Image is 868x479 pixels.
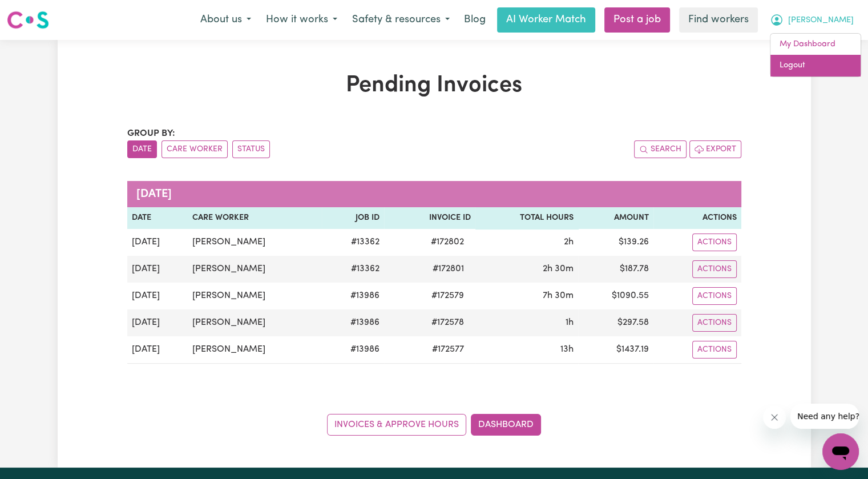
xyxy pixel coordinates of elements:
[543,264,574,273] span: 2 hours 30 minutes
[322,256,384,283] td: # 13362
[259,8,345,32] button: How it works
[471,414,541,436] a: Dashboard
[327,414,466,436] a: Invoices & Approve Hours
[692,260,737,278] button: Actions
[770,55,861,77] a: Logout
[566,318,574,327] span: 1 hour
[692,234,737,251] button: Actions
[322,309,384,336] td: # 13986
[578,309,653,336] td: $ 297.58
[127,181,741,207] caption: [DATE]
[188,283,322,309] td: [PERSON_NAME]
[634,140,687,158] button: Search
[425,289,471,303] span: # 172579
[425,316,471,329] span: # 172578
[475,207,578,229] th: Total Hours
[578,229,653,256] td: $ 139.26
[578,283,653,309] td: $ 1090.55
[127,129,175,138] span: Group by:
[770,33,861,77] div: My Account
[679,7,758,33] a: Find workers
[692,314,737,332] button: Actions
[188,336,322,364] td: [PERSON_NAME]
[762,8,861,32] button: My Account
[692,341,737,359] button: Actions
[578,207,653,229] th: Amount
[604,7,670,33] a: Post a job
[7,8,69,17] span: Need any help?
[543,291,574,300] span: 7 hours 30 minutes
[653,207,741,229] th: Actions
[322,283,384,309] td: # 13986
[578,256,653,283] td: $ 187.78
[788,14,854,27] span: [PERSON_NAME]
[127,72,741,99] h1: Pending Invoices
[564,238,574,247] span: 2 hours
[127,336,188,364] td: [DATE]
[7,7,49,33] a: Careseekers logo
[193,8,259,32] button: About us
[560,345,574,354] span: 13 hours
[763,406,786,429] iframe: Close message
[790,404,859,429] iframe: Message from company
[322,229,384,256] td: # 13362
[384,207,475,229] th: Invoice ID
[345,8,457,32] button: Safety & resources
[127,283,188,309] td: [DATE]
[188,207,322,229] th: Care Worker
[689,140,741,158] button: Export
[770,34,861,55] a: My Dashboard
[692,287,737,305] button: Actions
[127,140,157,158] button: sort invoices by date
[127,207,188,229] th: Date
[127,309,188,336] td: [DATE]
[457,7,492,33] a: Blog
[822,433,859,470] iframe: Button to launch messaging window
[426,262,471,276] span: # 172801
[322,207,384,229] th: Job ID
[162,140,228,158] button: sort invoices by care worker
[7,10,49,30] img: Careseekers logo
[188,309,322,336] td: [PERSON_NAME]
[188,256,322,283] td: [PERSON_NAME]
[578,336,653,364] td: $ 1437.19
[232,140,270,158] button: sort invoices by paid status
[127,229,188,256] td: [DATE]
[497,7,595,33] a: AI Worker Match
[188,229,322,256] td: [PERSON_NAME]
[424,235,471,249] span: # 172802
[322,336,384,364] td: # 13986
[425,343,471,356] span: # 172577
[127,256,188,283] td: [DATE]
